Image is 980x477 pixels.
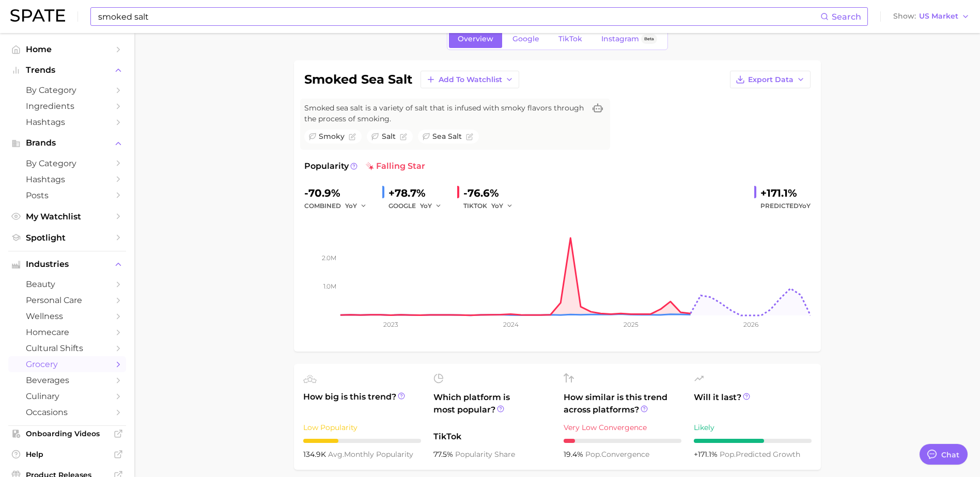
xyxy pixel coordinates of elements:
span: Overview [458,35,493,43]
span: Hashtags [26,117,108,127]
div: GOOGLE [388,200,449,212]
button: YoY [491,200,514,212]
span: Home [26,44,108,54]
a: Spotlight [8,230,126,246]
div: 3 / 10 [303,439,421,443]
span: YoY [799,202,811,210]
span: homecare [26,327,108,337]
span: culinary [26,391,108,401]
span: by Category [26,85,108,95]
span: Search [832,12,861,22]
a: by Category [8,82,126,98]
span: smoky [319,131,345,142]
span: Posts [26,190,108,200]
div: Very Low Convergence [564,421,681,434]
a: grocery [8,356,126,372]
span: Add to Watchlist [439,75,502,84]
a: InstagramBeta [593,30,666,48]
button: Flag as miscategorized or irrelevant [466,133,473,140]
span: grocery [26,359,108,369]
span: Popularity [304,160,349,172]
span: falling star [366,160,425,172]
a: Google [504,30,548,48]
a: homecare [8,324,126,340]
tspan: 2024 [503,321,518,328]
span: TikTok [433,431,551,443]
div: +171.1% [760,185,811,201]
img: SPATE [10,9,65,22]
a: beverages [8,372,126,388]
span: Beta [644,35,654,43]
span: YoY [491,201,503,210]
span: cultural shifts [26,343,108,353]
a: Overview [449,30,502,48]
span: How similar is this trend across platforms? [564,391,681,416]
span: How big is this trend? [303,391,421,416]
div: 1 / 10 [564,439,681,443]
abbr: average [328,450,344,459]
span: popularity share [455,450,515,459]
button: Export Data [730,71,811,88]
span: 19.4% [564,450,585,459]
div: combined [304,200,374,212]
span: 134.9k [303,450,328,459]
span: beverages [26,375,108,385]
abbr: popularity index [720,450,736,459]
button: YoY [345,200,367,212]
div: -70.9% [304,185,374,201]
span: Brands [26,138,108,148]
div: TIKTOK [463,200,520,212]
span: 77.5% [433,450,455,459]
span: salt [382,131,396,142]
span: convergence [585,450,649,459]
a: TikTok [550,30,591,48]
span: Show [893,13,916,19]
a: Hashtags [8,114,126,130]
span: Hashtags [26,174,108,184]
span: Trends [26,66,108,75]
span: Industries [26,260,108,269]
span: Help [26,450,108,459]
div: +78.7% [388,185,449,201]
span: Export Data [748,75,794,84]
div: -76.6% [463,185,520,201]
span: sea salt [432,131,462,142]
a: Onboarding Videos [8,426,126,441]
img: falling star [366,162,374,170]
a: occasions [8,404,126,420]
button: Trends [8,62,126,78]
span: Will it last? [694,391,812,416]
a: personal care [8,292,126,308]
span: wellness [26,311,108,321]
span: Predicted [760,200,811,212]
span: by Category [26,158,108,168]
tspan: 2023 [383,321,398,328]
span: monthly popularity [328,450,413,459]
span: Spotlight [26,233,108,243]
span: personal care [26,295,108,305]
span: My Watchlist [26,212,108,221]
span: Onboarding Videos [26,429,108,438]
span: Ingredients [26,101,108,111]
span: Smoked sea salt is a variety of salt that is infused with smoky flavors through the process of sm... [304,103,585,124]
button: Add to Watchlist [421,71,519,88]
h1: smoked sea salt [304,73,412,86]
div: Low Popularity [303,421,421,434]
a: Home [8,41,126,57]
a: Help [8,447,126,462]
span: beauty [26,279,108,289]
span: +171.1% [694,450,720,459]
span: Google [512,35,539,43]
a: My Watchlist [8,209,126,225]
button: Flag as miscategorized or irrelevant [400,133,407,140]
span: US Market [919,13,958,19]
span: TikTok [558,35,582,43]
button: Industries [8,257,126,272]
a: wellness [8,308,126,324]
span: YoY [345,201,357,210]
button: Flag as miscategorized or irrelevant [349,133,356,140]
span: YoY [420,201,432,210]
div: 6 / 10 [694,439,812,443]
a: cultural shifts [8,340,126,356]
span: Which platform is most popular? [433,391,551,425]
